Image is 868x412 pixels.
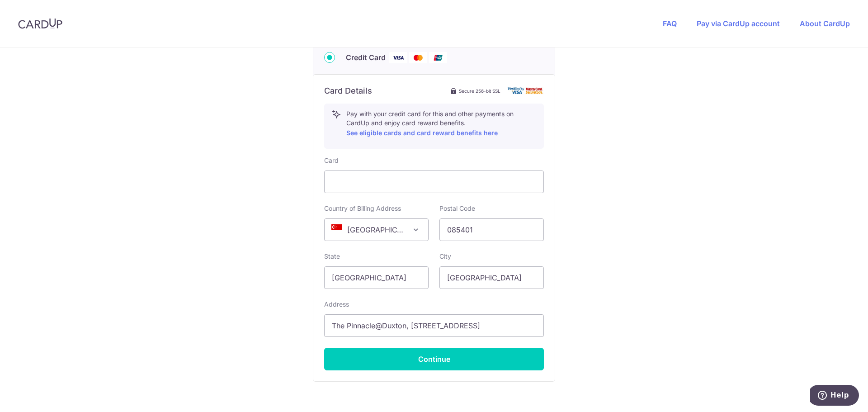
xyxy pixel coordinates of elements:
[508,87,544,95] img: card secure
[324,218,429,241] span: Singapore
[324,300,349,309] label: Address
[439,204,475,213] label: Postal Code
[663,19,677,28] a: FAQ
[332,176,536,187] iframe: Secure card payment input frame
[697,19,780,28] a: Pay via CardUp account
[346,52,386,63] span: Credit Card
[324,52,544,63] div: Credit Card Visa Mastercard Union Pay
[324,85,372,96] h6: Card Details
[18,18,62,29] img: CardUp
[810,385,859,407] iframe: Opens a widget where you can find more information
[800,19,850,28] a: About CardUp
[324,156,339,165] label: Card
[409,52,427,63] img: Mastercard
[324,204,401,213] label: Country of Billing Address
[459,87,500,95] span: Secure 256-bit SSL
[324,348,544,370] button: Continue
[389,52,407,63] img: Visa
[325,219,428,241] span: Singapore
[346,109,536,138] p: Pay with your credit card for this and other payments on CardUp and enjoy card reward benefits.
[324,252,340,261] label: State
[439,252,451,261] label: City
[429,52,447,63] img: Union Pay
[439,218,544,241] input: Example 123456
[346,129,498,137] a: See eligible cards and card reward benefits here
